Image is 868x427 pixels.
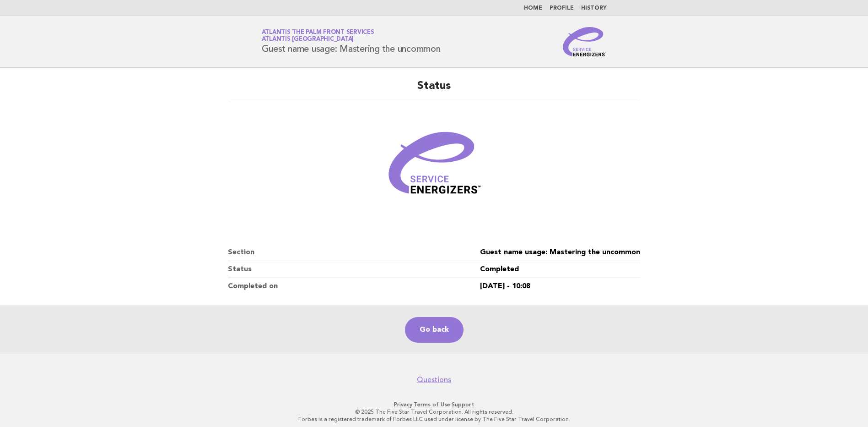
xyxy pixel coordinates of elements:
[417,375,451,384] a: Questions
[228,278,480,295] dt: Completed on
[550,5,574,11] a: Profile
[480,278,640,295] dd: [DATE] - 10:08
[228,79,640,101] h2: Status
[563,27,607,56] img: Service Energizers
[154,401,714,408] p: · ·
[379,112,489,222] img: Verified
[414,401,450,408] a: Terms of Use
[452,401,474,408] a: Support
[262,37,354,43] span: Atlantis [GEOGRAPHIC_DATA]
[262,30,441,54] h1: Guest name usage: Mastering the uncommon
[228,261,480,278] dt: Status
[480,261,640,278] dd: Completed
[394,401,412,408] a: Privacy
[154,416,714,423] p: Forbes is a registered trademark of Forbes LLC used under license by The Five Star Travel Corpora...
[262,29,374,42] a: Atlantis The Palm Front ServicesAtlantis [GEOGRAPHIC_DATA]
[524,5,542,11] a: Home
[405,317,464,343] a: Go back
[154,408,714,416] p: © 2025 The Five Star Travel Corporation. All rights reserved.
[480,244,640,261] dd: Guest name usage: Mastering the uncommon
[581,5,607,11] a: History
[228,244,480,261] dt: Section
